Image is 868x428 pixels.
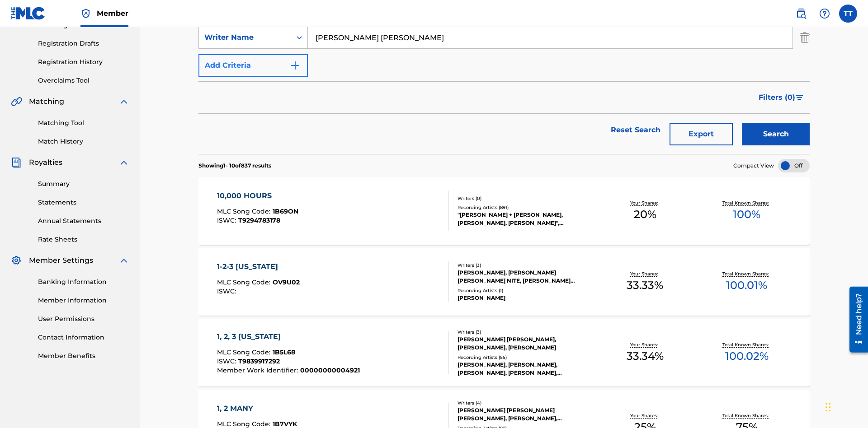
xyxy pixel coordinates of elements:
span: MLC Song Code : [217,207,273,215]
button: Search [742,123,810,145]
a: Rate Sheets [38,235,129,244]
span: Filters ( 0 ) [759,92,795,103]
span: MLC Song Code : [217,348,273,356]
span: 1B69ON [273,207,298,215]
div: Drag [826,394,831,421]
span: Member Settings [29,255,93,266]
button: Add Criteria [198,54,308,77]
div: 1, 2, 3 [US_STATE] [217,331,360,342]
a: Member Benefits [38,351,129,361]
p: Your Shares: [630,412,660,419]
img: MLC Logo [11,7,46,20]
p: Showing 1 - 10 of 837 results [198,162,271,170]
span: T9294783178 [238,216,280,224]
img: search [796,8,807,19]
div: 1, 2 MANY [217,403,297,414]
div: Recording Artists ( 55 ) [458,354,594,361]
div: Recording Artists ( 891 ) [458,204,594,211]
div: Writers ( 3 ) [458,262,594,269]
a: Contact Information [38,333,129,342]
span: 100 % [733,206,760,223]
span: 100.01 % [726,277,767,293]
iframe: Resource Center [843,283,868,357]
span: 100.02 % [725,348,769,364]
span: Matching [29,96,64,107]
span: OV9U02 [273,278,300,286]
div: [PERSON_NAME] [458,294,594,302]
div: [PERSON_NAME] [PERSON_NAME], [PERSON_NAME], [PERSON_NAME] [458,335,594,352]
img: filter [796,95,803,100]
iframe: Chat Widget [823,385,868,428]
img: expand [118,255,129,266]
a: Match History [38,137,129,146]
span: T9839917292 [238,357,280,365]
p: Your Shares: [630,200,660,206]
div: Recording Artists ( 1 ) [458,287,594,294]
p: Total Known Shares: [722,412,771,419]
span: MLC Song Code : [217,420,273,428]
span: 1B5L68 [273,348,295,356]
span: 33.33 % [627,277,663,293]
div: Writers ( 3 ) [458,329,594,335]
a: 1, 2, 3 [US_STATE]MLC Song Code:1B5L68ISWC:T9839917292Member Work Identifier:00000000004921Writer... [198,319,810,386]
img: Royalties [11,157,22,168]
a: Member Information [38,296,129,305]
img: Matching [11,96,22,107]
span: 00000000004921 [300,366,360,374]
div: Writers ( 4 ) [458,400,594,406]
p: Total Known Shares: [722,341,771,348]
span: ISWC : [217,357,238,365]
p: Total Known Shares: [722,270,771,277]
span: ISWC : [217,287,238,295]
img: help [819,8,830,19]
a: Overclaims Tool [38,76,129,85]
div: Help [816,5,834,23]
img: 9d2ae6d4665cec9f34b9.svg [290,60,301,71]
span: ISWC : [217,216,238,224]
span: Member [97,8,128,19]
div: "[PERSON_NAME] + [PERSON_NAME], [PERSON_NAME], [PERSON_NAME]", [PERSON_NAME] + [PERSON_NAME] & [P... [458,211,594,227]
p: Your Shares: [630,341,660,348]
span: 20 % [634,206,656,223]
span: Royalties [29,157,62,168]
div: Writer Name [204,32,286,43]
div: User Menu [839,5,857,23]
img: Member Settings [11,255,22,266]
div: 1-2-3 [US_STATE] [217,261,300,272]
span: Compact View [733,162,774,170]
a: Summary [38,179,129,189]
a: Public Search [792,5,810,23]
div: [PERSON_NAME], [PERSON_NAME] [PERSON_NAME] NITE, [PERSON_NAME] [PERSON_NAME] [458,269,594,285]
a: Registration Drafts [38,39,129,48]
button: Export [670,123,733,145]
img: expand [118,157,129,168]
span: MLC Song Code : [217,278,273,286]
div: [PERSON_NAME], [PERSON_NAME], [PERSON_NAME], [PERSON_NAME], [PERSON_NAME], [PERSON_NAME], [PERSON... [458,361,594,377]
div: [PERSON_NAME] [PERSON_NAME] [PERSON_NAME], [PERSON_NAME], [PERSON_NAME] [458,406,594,423]
a: Statements [38,198,129,207]
a: Annual Statements [38,216,129,226]
span: Member Work Identifier : [217,366,300,374]
a: 10,000 HOURSMLC Song Code:1B69ONISWC:T9294783178Writers (0)Recording Artists (891)"[PERSON_NAME] ... [198,177,810,245]
p: Your Shares: [630,270,660,277]
img: expand [118,96,129,107]
img: Top Rightsholder [80,8,91,19]
span: 1B7VYK [273,420,297,428]
button: Filters (0) [753,86,810,109]
a: 1-2-3 [US_STATE]MLC Song Code:OV9U02ISWC:Writers (3)[PERSON_NAME], [PERSON_NAME] [PERSON_NAME] NI... [198,248,810,316]
a: Matching Tool [38,118,129,128]
span: 33.34 % [627,348,664,364]
img: Delete Criterion [800,26,810,49]
a: Registration History [38,57,129,67]
a: User Permissions [38,314,129,324]
a: Reset Search [606,120,665,140]
div: Writers ( 0 ) [458,195,594,202]
a: Banking Information [38,277,129,287]
p: Total Known Shares: [722,200,771,206]
div: 10,000 HOURS [217,191,298,201]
